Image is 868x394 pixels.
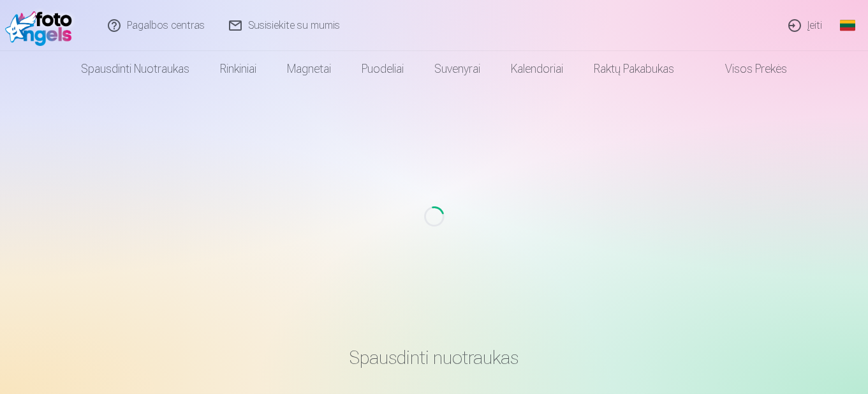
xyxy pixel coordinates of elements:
a: Visos prekės [689,51,802,87]
a: Magnetai [272,51,346,87]
img: /fa2 [5,5,78,46]
a: Spausdinti nuotraukas [66,51,205,87]
a: Suvenyrai [419,51,496,87]
h3: Spausdinti nuotraukas [62,346,807,369]
a: Puodeliai [346,51,419,87]
a: Rinkiniai [205,51,272,87]
a: Raktų pakabukas [578,51,689,87]
a: Kalendoriai [496,51,578,87]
